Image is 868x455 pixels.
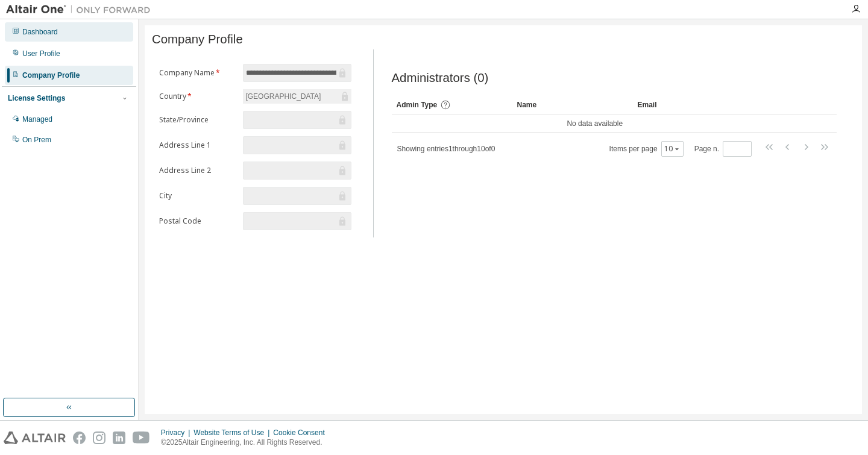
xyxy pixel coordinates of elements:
[22,135,51,145] div: On Prem
[159,216,236,226] label: Postal Code
[4,431,66,444] img: altair_logo.svg
[159,92,236,101] label: Country
[93,431,105,444] img: instagram.svg
[161,438,332,448] p: © 2025 Altair Engineering, Inc. All Rights Reserved.
[517,95,628,115] div: Name
[22,71,80,80] div: Company Profile
[113,431,125,444] img: linkedin.svg
[243,89,351,104] div: [GEOGRAPHIC_DATA]
[159,68,236,78] label: Company Name
[392,115,799,133] td: No data available
[159,191,236,201] label: City
[159,166,236,175] label: Address Line 2
[73,431,86,444] img: facebook.svg
[397,145,495,153] span: Showing entries 1 through 10 of 0
[638,95,734,115] div: Email
[22,27,58,37] div: Dashboard
[159,140,236,150] label: Address Line 1
[8,93,65,103] div: License Settings
[193,428,273,438] div: Website Terms of Use
[397,101,438,109] span: Admin Type
[273,428,332,438] div: Cookie Consent
[244,90,322,103] div: [GEOGRAPHIC_DATA]
[22,49,60,58] div: User Profile
[609,141,684,157] span: Items per page
[159,115,236,125] label: State/Province
[694,141,752,157] span: Page n.
[392,71,489,85] span: Administrators (0)
[133,431,150,444] img: youtube.svg
[664,144,681,154] button: 10
[6,4,157,16] img: Altair One
[152,33,243,46] span: Company Profile
[161,428,193,438] div: Privacy
[22,115,52,124] div: Managed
